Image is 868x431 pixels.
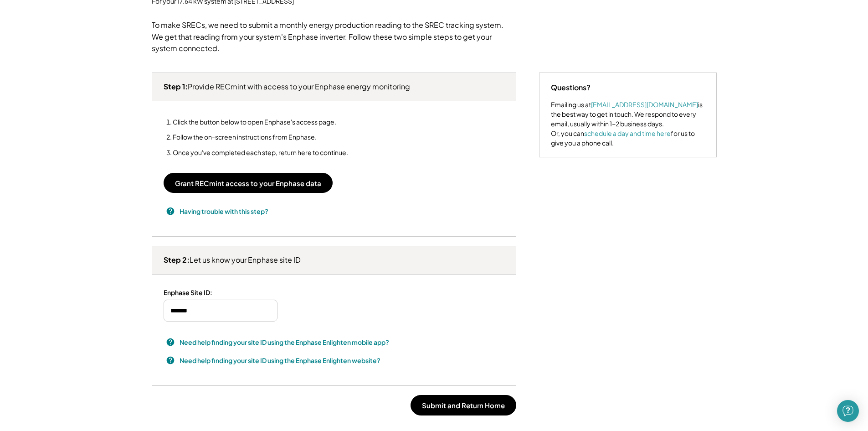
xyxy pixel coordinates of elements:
button: Grant RECmint access to your Enphase data [164,173,333,193]
div: Questions? [551,82,591,93]
div: Open Intercom Messenger [837,400,859,422]
h3: Let us know your Enphase site ID [164,255,301,265]
li: Follow the on-screen instructions from Enphase. [173,133,348,141]
h3: Having trouble with this step? [180,207,268,216]
li: Click the button below to open Enphase's access page. [173,118,348,126]
a: [EMAIL_ADDRESS][DOMAIN_NAME] [591,100,698,109]
li: Once you've completed each step, return here to continue. [173,149,348,156]
div: Need help finding your site ID using the Enphase Enlighten mobile app? [180,338,389,347]
div: To make SRECs, we need to submit a monthly energy production reading to the SREC tracking system.... [152,19,507,54]
h3: Provide RECmint with access to your Enphase energy monitoring [164,82,410,92]
div: Emailing us at is the best way to get in touch. We respond to every email, usually within 1-2 bus... [551,100,705,148]
strong: Step 1: [164,82,188,91]
button: Submit and Return Home [411,395,516,415]
a: schedule a day and time here [584,129,671,137]
div: Enphase Site ID: [164,288,212,296]
div: Need help finding your site ID using the Enphase Enlighten website? [180,356,380,365]
strong: Step 2: [164,255,190,265]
